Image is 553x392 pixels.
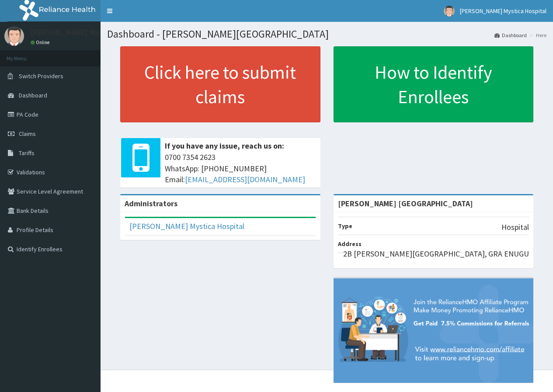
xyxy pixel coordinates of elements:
a: [EMAIL_ADDRESS][DOMAIN_NAME] [185,174,305,184]
span: Dashboard [19,91,47,99]
b: If you have any issue, reach us on: [165,141,284,151]
li: Here [528,31,546,39]
p: Hospital [501,222,529,233]
h1: Dashboard - [PERSON_NAME][GEOGRAPHIC_DATA] [107,28,546,40]
a: Click here to submit claims [120,46,320,122]
a: Dashboard [494,31,527,39]
span: 0700 7354 2623 WhatsApp: [PHONE_NUMBER] Email: [165,152,316,185]
p: [PERSON_NAME] Mystica Hospital [31,28,146,36]
a: How to Identify Enrollees [334,46,534,122]
b: Address [338,240,362,248]
b: Administrators [125,198,177,208]
strong: [PERSON_NAME] [GEOGRAPHIC_DATA] [338,198,473,208]
a: Online [31,39,52,45]
img: provider-team-banner.png [334,278,534,383]
a: [PERSON_NAME] Mystica Hospital [129,221,244,231]
p: 2B [PERSON_NAME][GEOGRAPHIC_DATA], GRA ENUGU [343,248,529,260]
span: Tariffs [19,149,35,157]
img: User Image [444,6,455,17]
span: Switch Providers [19,72,63,80]
span: Claims [19,130,36,138]
span: [PERSON_NAME] Mystica Hospital [460,7,546,15]
b: Type [338,222,352,230]
img: User Image [4,26,24,46]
